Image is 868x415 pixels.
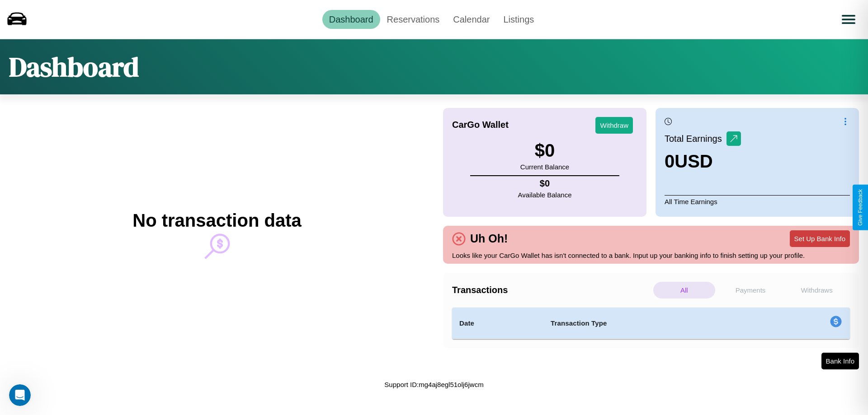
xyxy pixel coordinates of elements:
[665,131,726,147] p: Total Earnings
[821,353,859,369] button: Bank Info
[790,230,850,247] button: Set Up Bank Info
[132,210,301,231] h2: No transaction data
[380,10,447,29] a: Reservations
[452,249,850,261] p: Looks like your CarGo Wallet has isn't connected to a bank. Input up your banking info to finish ...
[720,282,782,298] p: Payments
[665,151,741,172] h3: 0 USD
[551,318,756,329] h4: Transaction Type
[518,189,572,201] p: Available Balance
[452,120,509,130] h4: CarGo Wallet
[322,10,380,29] a: Dashboard
[9,384,31,406] iframe: Intercom live chat
[857,189,863,226] div: Give Feedback
[595,117,633,134] button: Withdraw
[496,10,541,29] a: Listings
[459,318,536,329] h4: Date
[786,282,848,298] p: Withdraws
[9,48,139,85] h1: Dashboard
[452,308,850,339] table: simple table
[452,285,651,295] h4: Transactions
[520,140,569,161] h3: $ 0
[653,282,715,298] p: All
[466,232,512,245] h4: Uh Oh!
[665,195,850,208] p: All Time Earnings
[520,161,569,173] p: Current Balance
[384,378,483,391] p: Support ID: mg4aj8egl51olj6jwcm
[836,7,861,32] button: Open menu
[518,178,572,189] h4: $ 0
[446,10,496,29] a: Calendar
